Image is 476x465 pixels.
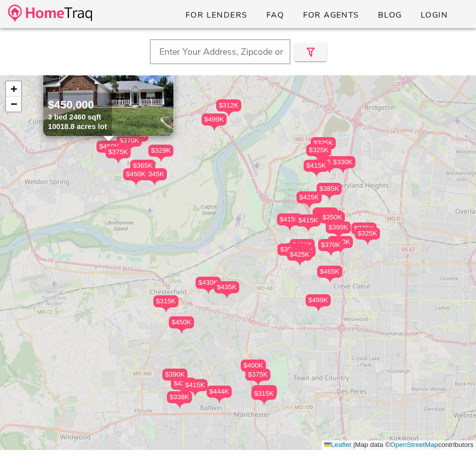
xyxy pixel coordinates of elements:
div: $385K [317,183,342,195]
a: OpenStreetMap [390,441,438,448]
div: $430K [196,277,221,289]
img: triPin.png [326,251,336,257]
div: 3 bed 2460 sqft [48,112,107,122]
div: $312K [216,99,241,117]
div: $315K [153,295,178,313]
div: $345K [142,168,167,186]
div: $319K [315,210,340,227]
img: triPin.png [176,328,187,334]
img: triPin.png [214,398,225,403]
img: triPin.png [285,256,296,261]
a: Blog [369,6,410,24]
div: $375K [106,146,131,164]
div: $500K [291,245,316,257]
div: $370K [117,135,142,147]
span: For Agents [302,10,359,21]
div: $330K [330,156,355,174]
img: desktop-logo.34a1112.png [8,5,92,22]
div: $435K [214,281,239,299]
div: $450,000 [48,98,107,112]
div: $325K [311,137,336,149]
div: 10018.8 acres lot [48,122,107,132]
img: triPin.png [324,195,335,200]
div: $399K [326,221,351,239]
div: $450K [123,168,148,186]
img: triPin.png [313,306,324,312]
div: $415K [296,214,321,232]
img: triPin.png [362,240,373,245]
div: $367K [317,156,342,168]
div: $325K [355,227,380,240]
div: $465K [317,266,342,283]
div: $444K [207,386,232,403]
img: triPin.png [311,172,322,177]
div: $330K [330,156,355,168]
img: triPin.png [295,261,305,266]
div: $338K [167,391,192,403]
img: triPin.png [203,289,214,294]
div: $370K [318,239,343,251]
div: $320K [318,210,343,228]
div: $450K [169,316,194,328]
img: triPin.png [209,126,220,131]
div: $425K [171,378,196,395]
img: triPin.png [338,168,348,174]
div: $450K [97,141,122,158]
div: $370K [117,135,142,152]
div: $365K [130,160,155,172]
div: $444K [207,386,232,398]
div: $500K [291,245,316,263]
div: $315K [313,207,338,219]
div: $415K [277,213,302,225]
div: $375K [106,146,131,158]
img: triPin.png [224,111,234,117]
div: $375K [351,222,376,235]
div: $499K [306,294,331,306]
div: $425K [297,191,322,203]
div: $385K [317,183,342,200]
span: | [353,441,355,448]
span: Login [420,10,448,21]
div: $325K [306,144,331,162]
img: triPin.png [222,293,232,299]
div: $399K [277,244,303,256]
div: $425K [171,378,196,390]
div: $375K [351,222,376,240]
div: $450K [169,316,194,334]
img: triPin.png [325,278,335,283]
div: $367K [317,156,342,174]
div: $430K [196,277,221,294]
img: triPin.png [149,180,160,186]
a: $450,000 3 bed 2460 sqft 10018.8 acres lot [43,36,174,137]
div: $499K [202,113,227,131]
div: $350K [320,211,345,223]
div: $320K [318,210,343,222]
span: For Lenders [185,10,248,21]
a: FAQ [258,6,293,24]
a: For Agents [294,6,367,24]
div: $365K [130,160,155,177]
div: $370K [318,239,343,257]
span: − [11,97,17,110]
img: triPin.png [170,381,180,386]
iframe: Chat Widget [426,417,476,465]
div: $329K [148,145,173,157]
div: $400K [241,360,266,377]
a: Login [412,6,456,24]
div: $420K [290,239,315,257]
img: triPin.png [131,180,141,186]
div: $315K [153,295,178,307]
div: Map data © contributors [322,440,476,450]
div: $499K [306,294,331,312]
input: Enter Your Address, Zipcode or City & State [150,39,291,64]
img: triPin.png [259,400,269,405]
a: For Lenders [177,6,256,24]
img: triPin.png [324,168,335,174]
span: Blog [377,10,402,21]
a: Leaflet [324,441,351,448]
img: triPin.png [104,153,115,158]
img: triPin.png [156,157,166,162]
div: $415K [182,379,208,391]
img: 1.jpg [43,36,174,137]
